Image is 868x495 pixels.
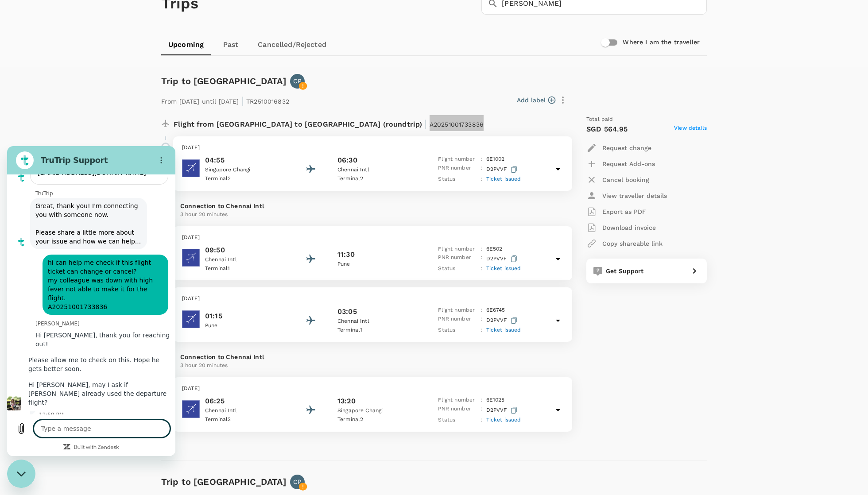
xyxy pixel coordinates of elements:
[180,361,565,370] p: 3 hour 20 minutes
[480,245,482,254] p: :
[438,306,477,315] p: Flight number
[486,405,519,416] p: D2PVVF
[486,417,521,423] span: Ticket issued
[337,396,356,406] p: 13:20
[293,77,302,85] p: CP
[430,121,484,128] span: A20251001733836
[674,124,707,135] span: View details
[480,396,482,405] p: :
[182,400,200,418] img: IndiGo
[205,396,285,406] p: 06:25
[480,306,482,315] p: :
[205,174,285,183] p: Terminal 2
[438,405,477,416] p: PNR number
[161,475,287,489] h6: Trip to [GEOGRAPHIC_DATA]
[182,310,200,328] img: IndiGo
[18,231,167,264] span: Hi [PERSON_NAME], may I ask if [PERSON_NAME] already used the departure flight?
[337,155,357,166] p: 06:30
[5,274,23,291] button: Upload file
[602,207,646,216] p: Export as PDF
[486,253,519,264] p: D2PVVF
[251,34,333,55] a: Cancelled/Rejected
[32,265,57,272] p: 12:59 PM
[602,191,667,200] p: View traveller details
[28,174,168,181] p: [PERSON_NAME]
[486,155,505,164] p: 6E 1002
[205,415,285,424] p: Terminal 2
[480,155,482,164] p: :
[480,175,482,184] p: :
[205,321,285,330] p: Pune
[7,460,35,488] iframe: Button to launch messaging window, conversation in progress
[486,306,505,315] p: 6E 6745
[602,143,651,152] p: Request change
[438,315,477,326] p: PNR number
[161,34,211,55] a: Upcoming
[182,159,200,177] img: IndiGo
[337,406,417,415] p: Singapore Changi
[486,265,521,271] span: Ticket issued
[480,264,482,273] p: :
[161,92,289,108] p: From [DATE] until [DATE] TR2510016832
[211,34,251,55] a: Past
[337,326,417,335] p: Terminal 1
[517,96,555,104] button: Add label
[586,156,655,172] button: Request Add-ons
[480,326,482,335] p: :
[586,236,663,251] button: Copy shareable link
[180,210,565,219] p: 3 hour 20 minutes
[25,181,167,206] span: Hi [PERSON_NAME], thank you for reaching out!
[480,164,482,175] p: :
[161,74,287,88] h6: Trip to [GEOGRAPHIC_DATA]
[602,223,656,232] p: Download invoice
[480,253,482,264] p: :
[67,299,112,305] a: Built with Zendesk: Visit the Zendesk website in a new tab
[182,294,563,303] p: [DATE]
[337,166,417,174] p: Chennai Intl
[337,415,417,424] p: Terminal 2
[438,396,477,405] p: Flight number
[606,267,644,275] span: Get Support
[174,115,484,131] p: Flight from [GEOGRAPHIC_DATA] to [GEOGRAPHIC_DATA] (roundtrip)
[438,155,477,164] p: Flight number
[586,204,646,220] button: Export as PDF
[586,188,667,204] button: View traveller details
[438,253,477,264] p: PNR number
[438,164,477,175] p: PNR number
[438,245,477,254] p: Flight number
[438,175,477,184] p: Status
[602,239,663,248] p: Copy shareable link
[586,115,613,124] span: Total paid
[180,352,565,361] p: Connection to Chennai Intl
[486,164,519,175] p: D2PVVF
[337,306,357,317] p: 03:05
[438,416,477,425] p: Status
[205,311,285,321] p: 01:15
[480,315,482,326] p: :
[205,264,285,273] p: Terminal 1
[480,405,482,416] p: :
[623,38,700,47] h6: Where I am the traveller
[241,95,244,107] span: |
[182,143,563,152] p: [DATE]
[438,326,477,335] p: Status
[337,260,417,269] p: Pune
[586,124,628,135] p: SGD 564.95
[602,159,655,168] p: Request Add-ons
[486,396,505,405] p: 6E 1025
[337,249,355,260] p: 11:30
[182,384,563,393] p: [DATE]
[7,146,175,456] iframe: Messaging window
[180,201,565,210] p: Connection to Chennai Intl
[337,174,417,183] p: Terminal 2
[480,416,482,425] p: :
[602,175,649,184] p: Cancel booking
[205,406,285,415] p: Chennai Intl
[182,233,563,242] p: [DATE]
[586,140,651,156] button: Request change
